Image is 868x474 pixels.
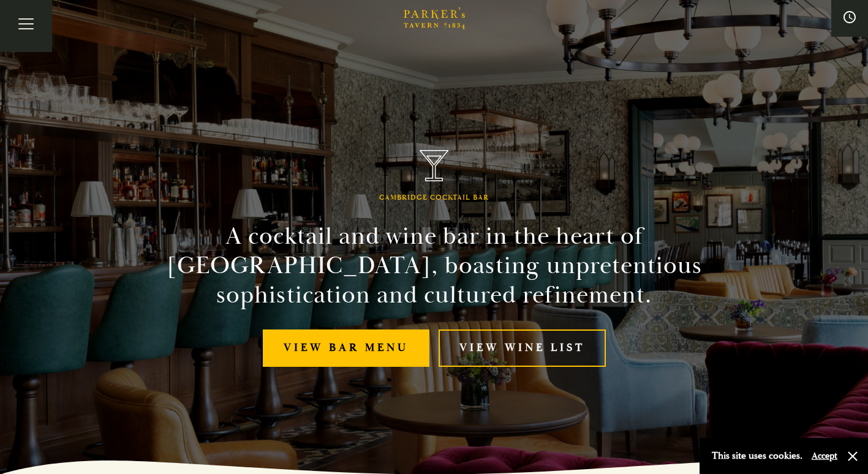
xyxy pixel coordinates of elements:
h1: Cambridge Cocktail Bar [379,194,489,202]
h2: A cocktail and wine bar in the heart of [GEOGRAPHIC_DATA], boasting unpretentious sophistication ... [155,222,714,310]
p: This site uses cookies. [712,447,802,465]
img: Parker's Tavern Brasserie Cambridge [420,150,449,181]
button: Accept [812,450,837,462]
a: View bar menu [263,329,429,367]
button: Close and accept [847,450,859,462]
a: View Wine List [439,329,606,367]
